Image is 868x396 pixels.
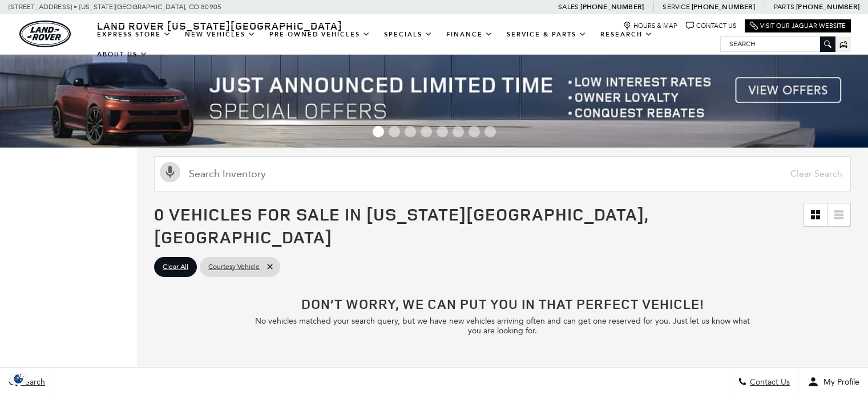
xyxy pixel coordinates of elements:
[796,2,859,11] a: [PHONE_NUMBER]
[594,25,660,44] a: Research
[6,373,32,385] section: Click to Open Cookie Consent Modal
[799,368,868,396] button: Open user profile menu
[90,44,155,64] a: About Us
[6,373,32,385] img: Opt-Out Icon
[500,25,594,44] a: Service & Parts
[774,3,794,11] span: Parts
[692,2,755,11] a: [PHONE_NUMBER]
[686,22,736,30] a: Contact Us
[377,25,439,44] a: Specials
[263,25,377,44] a: Pre-Owned Vehicles
[19,21,71,47] img: Land Rover
[208,260,260,274] span: Courtesy Vehicle
[439,25,500,44] a: Finance
[163,260,188,274] span: Clear All
[663,3,689,11] span: Service
[558,3,579,11] span: Sales
[249,316,756,336] p: No vehicles matched your search query, but we have new vehicles arriving often and can get one re...
[747,377,790,387] span: Contact Us
[249,297,756,311] h2: Don’t worry, we can put you in that perfect vehicle!
[453,126,464,137] span: Go to slide 6
[154,202,648,248] span: 0 Vehicles for Sale in [US_STATE][GEOGRAPHIC_DATA], [GEOGRAPHIC_DATA]
[421,126,432,137] span: Go to slide 4
[160,162,180,182] svg: Click to toggle on voice search
[405,126,416,137] span: Go to slide 3
[721,37,835,51] input: Search
[90,25,178,44] a: EXPRESS STORE
[819,377,859,387] span: My Profile
[623,22,677,30] a: Hours & Map
[90,19,349,32] a: Land Rover [US_STATE][GEOGRAPHIC_DATA]
[389,126,400,137] span: Go to slide 2
[97,19,342,32] span: Land Rover [US_STATE][GEOGRAPHIC_DATA]
[485,126,496,137] span: Go to slide 8
[750,22,846,30] a: Visit Our Jaguar Website
[9,3,221,11] a: [STREET_ADDRESS] • [US_STATE][GEOGRAPHIC_DATA], CO 80905
[373,126,384,137] span: Go to slide 1
[154,156,851,191] input: Search Inventory
[90,25,720,64] nav: Main Navigation
[469,126,480,137] span: Go to slide 7
[19,21,71,47] a: land-rover
[178,25,263,44] a: New Vehicles
[580,2,644,11] a: [PHONE_NUMBER]
[437,126,448,137] span: Go to slide 5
